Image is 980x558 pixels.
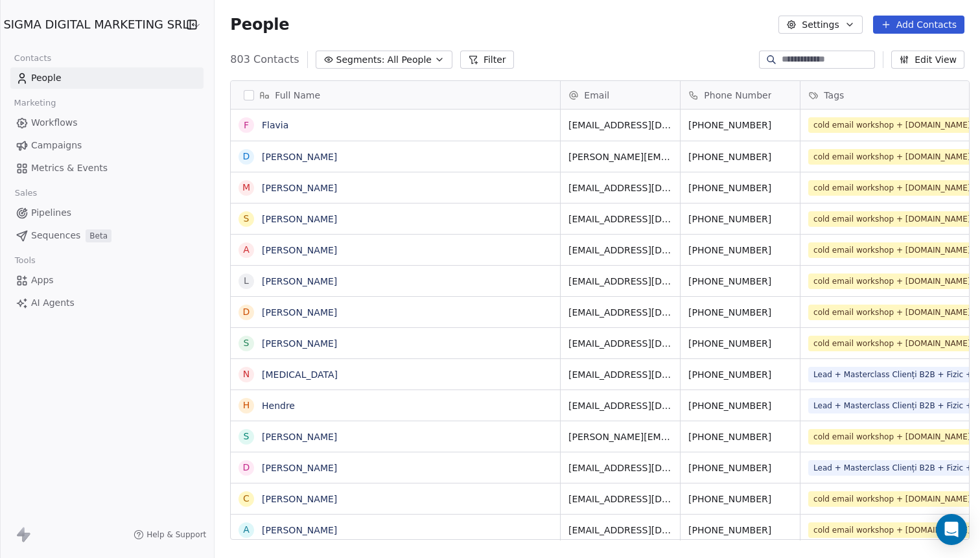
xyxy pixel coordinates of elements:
[262,494,337,504] a: [PERSON_NAME]
[10,112,204,134] a: Workflows
[568,461,672,474] span: [EMAIL_ADDRESS][DOMAIN_NAME]
[688,524,792,537] span: [PHONE_NUMBER]
[262,463,337,473] a: [PERSON_NAME]
[231,110,561,541] div: grid
[936,514,967,545] div: Open Intercom Messenger
[568,493,672,506] span: [EMAIL_ADDRESS][DOMAIN_NAME]
[704,89,771,102] span: Phone Number
[262,401,295,411] a: Hendre
[10,157,204,179] a: Metrics & Events
[244,274,249,288] div: L
[808,149,975,165] span: cold email workshop + [DOMAIN_NAME]
[31,116,78,130] span: Workflows
[388,53,432,67] span: All People
[778,16,862,34] button: Settings
[8,49,57,68] span: Contacts
[568,524,672,537] span: [EMAIL_ADDRESS][DOMAIN_NAME]
[568,150,672,163] span: [PERSON_NAME][EMAIL_ADDRESS][DOMAIN_NAME]
[31,139,82,152] span: Campaigns
[568,119,672,132] span: [EMAIL_ADDRESS][DOMAIN_NAME]
[688,181,792,194] span: [PHONE_NUMBER]
[568,368,672,381] span: [EMAIL_ADDRESS][DOMAIN_NAME]
[688,399,792,412] span: [PHONE_NUMBER]
[568,244,672,257] span: [EMAIL_ADDRESS][DOMAIN_NAME]
[873,16,964,34] button: Add Contacts
[244,119,249,132] div: F
[568,337,672,350] span: [EMAIL_ADDRESS][DOMAIN_NAME]
[688,368,792,381] span: [PHONE_NUMBER]
[10,270,204,291] a: Apps
[681,81,800,109] div: Phone Number
[230,52,299,67] span: 803 Contacts
[808,429,975,445] span: cold email workshop + [DOMAIN_NAME]
[688,306,792,319] span: [PHONE_NUMBER]
[808,180,975,196] span: cold email workshop + [DOMAIN_NAME]
[891,51,964,69] button: Edit View
[688,213,792,226] span: [PHONE_NUMBER]
[242,181,250,194] div: M
[31,296,75,310] span: AI Agents
[243,399,250,412] div: H
[688,337,792,350] span: [PHONE_NUMBER]
[808,242,975,258] span: cold email workshop + [DOMAIN_NAME]
[10,135,204,156] a: Campaigns
[262,432,337,442] a: [PERSON_NAME]
[808,305,975,320] span: cold email workshop + [DOMAIN_NAME]
[584,89,609,102] span: Email
[688,461,792,474] span: [PHONE_NUMBER]
[244,212,250,226] div: S
[808,273,975,289] span: cold email workshop + [DOMAIN_NAME]
[31,206,71,220] span: Pipelines
[808,522,975,538] span: cold email workshop + [DOMAIN_NAME]
[8,93,62,113] span: Marketing
[262,276,337,286] a: [PERSON_NAME]
[262,120,288,130] a: Flavia
[31,229,80,242] span: Sequences
[262,307,337,318] a: [PERSON_NAME]
[3,16,189,33] span: SIGMA DIGITAL MARKETING SRL
[146,529,206,540] span: Help & Support
[808,336,975,351] span: cold email workshop + [DOMAIN_NAME]
[31,273,54,287] span: Apps
[262,525,337,535] a: [PERSON_NAME]
[568,181,672,194] span: [EMAIL_ADDRESS][DOMAIN_NAME]
[230,15,289,34] span: People
[568,306,672,319] span: [EMAIL_ADDRESS][DOMAIN_NAME]
[243,305,250,319] div: D
[244,243,250,257] div: A
[243,461,250,474] div: D
[9,183,43,203] span: Sales
[262,369,338,380] a: [MEDICAL_DATA]
[10,202,204,224] a: Pipelines
[244,523,250,537] div: A
[243,150,250,163] div: D
[808,491,975,507] span: cold email workshop + [DOMAIN_NAME]
[262,245,337,255] a: [PERSON_NAME]
[808,211,975,227] span: cold email workshop + [DOMAIN_NAME]
[231,81,560,109] div: Full Name
[262,183,337,193] a: [PERSON_NAME]
[568,213,672,226] span: [EMAIL_ADDRESS][DOMAIN_NAME]
[561,81,680,109] div: Email
[244,336,250,350] div: S
[688,244,792,257] span: [PHONE_NUMBER]
[808,117,975,133] span: cold email workshop + [DOMAIN_NAME]
[568,275,672,288] span: [EMAIL_ADDRESS][DOMAIN_NAME]
[134,529,206,540] a: Help & Support
[10,292,204,314] a: AI Agents
[460,51,514,69] button: Filter
[275,89,320,102] span: Full Name
[243,492,250,506] div: C
[688,275,792,288] span: [PHONE_NUMBER]
[10,67,204,89] a: People
[568,399,672,412] span: [EMAIL_ADDRESS][DOMAIN_NAME]
[243,367,250,381] div: N
[336,53,385,67] span: Segments:
[262,338,337,349] a: [PERSON_NAME]
[31,71,62,85] span: People
[688,119,792,132] span: [PHONE_NUMBER]
[10,225,204,246] a: SequencesBeta
[86,229,111,242] span: Beta
[688,430,792,443] span: [PHONE_NUMBER]
[262,214,337,224] a: [PERSON_NAME]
